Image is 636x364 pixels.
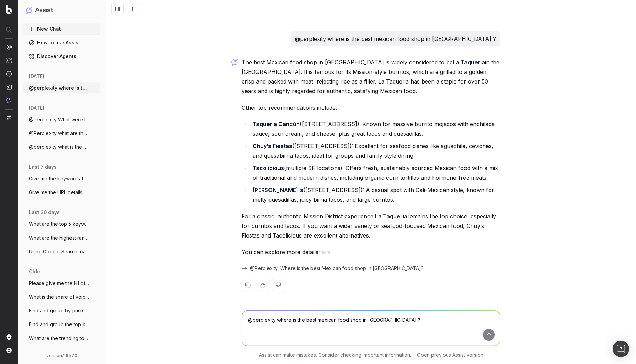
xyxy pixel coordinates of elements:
[23,142,100,153] button: @perplexity what is the best electric to
[375,213,407,220] strong: La Taqueria
[29,268,42,275] span: older
[29,234,89,241] span: What are the highest ranked keywords for
[318,247,330,257] button: here
[29,294,89,300] span: What is the share of voice for my websit
[613,341,629,357] div: Open Intercom Messenger
[29,280,89,287] span: Please give me the H1 of the firt 100 cr
[251,141,500,161] li: ([STREET_ADDRESS]): Excellent for seafood dishes like aguachile, ceviches, and quesabirria tacos,...
[23,23,100,34] button: New Chat
[6,348,12,353] img: My account
[6,71,12,77] img: Activation
[6,334,12,340] img: Setting
[23,291,100,302] button: What is the share of voice for my websit
[23,114,100,125] button: @Perplexity What were the results of the
[453,59,485,66] strong: La Taqueria
[29,307,89,314] span: Find and group by purpose the top keywor
[29,248,89,255] span: Using Google Search, can you tell me wha
[29,85,89,91] span: @perplexity where is the best mexican fo
[29,209,60,216] span: last 30 days
[6,84,12,90] img: Studio
[242,211,500,240] p: For a classic, authentic Mission District experience, remains the top choice, especially for burr...
[242,57,500,96] p: The best Mexican food shop in [GEOGRAPHIC_DATA] is widely considered to be in the [GEOGRAPHIC_DAT...
[29,164,57,170] span: last 7 days
[23,333,100,344] button: What are the trending topics around Leag
[253,165,284,172] strong: Tacolicious
[253,143,292,150] strong: Chuy’s Fiestas
[23,319,100,330] button: Find and group the top keywords for 'buy
[417,352,483,359] a: Open previous Assist version
[231,59,238,66] img: Botify assist logo
[26,5,98,15] button: Assist
[23,278,100,289] button: Please give me the H1 of the firt 100 cr
[29,221,89,228] span: What are the top 5 keywords by search vo
[6,44,12,50] img: Analytics
[251,185,500,205] li: ([STREET_ADDRESS]): A casual spot with Cali-Mexican style, known for melty quesadillas, juicy bir...
[29,335,89,342] span: What are the trending topics around Leag
[23,187,100,198] button: Give me the URL details of [URL]
[26,7,32,13] img: Assist
[6,57,12,63] img: Intelligence
[259,352,411,359] p: Assist can make mistakes. Consider checking important information.
[29,189,89,196] span: Give me the URL details of [URL]
[6,5,12,14] img: Botify logo
[242,103,500,112] p: Other top recommendations include:
[251,119,500,139] li: ([STREET_ADDRESS]): Known for massive burrito mojados with enchilada sauce, sour cream, and chees...
[250,265,424,272] span: @Perplexity: Where is the best Mexican food shop in [GEOGRAPHIC_DATA]?
[23,305,100,316] button: Find and group by purpose the top keywor
[35,5,53,15] h1: Assist
[23,219,100,230] button: What are the top 5 keywords by search vo
[29,104,44,111] span: [DATE]
[23,128,100,139] button: @Perplexity what are the trending keywor
[242,247,500,257] p: You can explore more details .
[6,97,12,103] img: Assist
[242,265,432,272] button: @Perplexity: Where is the best Mexican food shop in [GEOGRAPHIC_DATA]?
[23,246,100,257] button: Using Google Search, can you tell me wha
[29,116,89,123] span: @Perplexity What were the results of the
[23,82,100,93] button: @perplexity where is the best mexican fo
[29,175,89,182] span: Give me the keywords for this URL: https
[26,353,98,359] div: version: 1.657.0
[7,115,11,120] img: Switch project
[23,51,100,62] a: Discover Agents
[23,346,100,357] button: Please suggest me some keywords for 'Lea
[29,73,44,80] span: [DATE]
[251,163,500,183] li: (multiple SF locations): Offers fresh, sustainably sourced Mexican food with a mix of traditional...
[29,130,89,137] span: @Perplexity what are the trending keywor
[23,37,100,48] a: How to use Assist
[29,144,89,151] span: @perplexity what is the best electric to
[29,321,89,328] span: Find and group the top keywords for 'buy
[29,349,89,355] span: Please suggest me some keywords for 'Lea
[253,187,303,194] strong: [PERSON_NAME]'s
[295,34,496,44] p: @perplexity where is the best mexican food shop in [GEOGRAPHIC_DATA] ?
[23,232,100,243] button: What are the highest ranked keywords for
[253,121,300,128] strong: Taqueria Cancún
[23,173,100,184] button: Give me the keywords for this URL: https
